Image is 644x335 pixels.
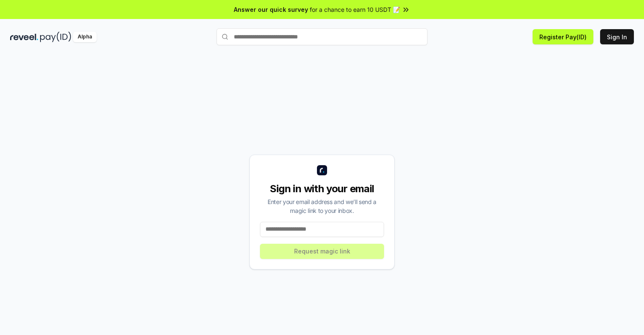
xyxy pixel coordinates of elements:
img: logo_small [317,165,327,175]
div: Enter your email address and we’ll send a magic link to your inbox. [260,197,384,215]
button: Register Pay(ID) [533,29,593,44]
span: Answer our quick survey [234,5,308,14]
div: Alpha [73,32,97,42]
span: for a chance to earn 10 USDT 📝 [310,5,400,14]
button: Sign In [600,29,634,44]
div: Sign in with your email [260,182,384,196]
img: pay_id [40,32,71,42]
img: reveel_dark [10,32,38,42]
